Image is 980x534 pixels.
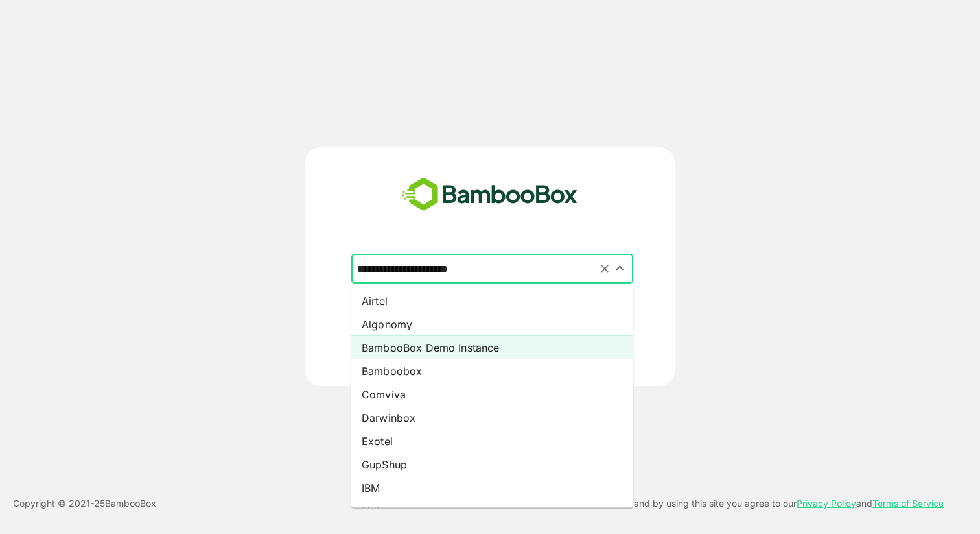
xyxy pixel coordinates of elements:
li: Darwinbox [351,406,633,430]
li: Algonomy [351,313,633,336]
li: GupShup [351,453,633,476]
li: Bamboobox [351,359,633,383]
p: This site uses cookies and by using this site you agree to our and [539,496,944,511]
li: Lightstorm [351,500,633,523]
li: IBM [351,476,633,500]
p: Copyright © 2021- 25 BambooBox [13,496,156,511]
a: Privacy Policy [797,498,856,509]
button: Close [611,260,629,277]
li: Airtel [351,289,633,313]
button: Clear [598,261,612,276]
img: bamboobox [395,173,585,216]
li: Comviva [351,383,633,406]
li: BambooBox Demo Instance [351,336,633,359]
a: Terms of Service [872,498,944,509]
li: Exotel [351,430,633,453]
